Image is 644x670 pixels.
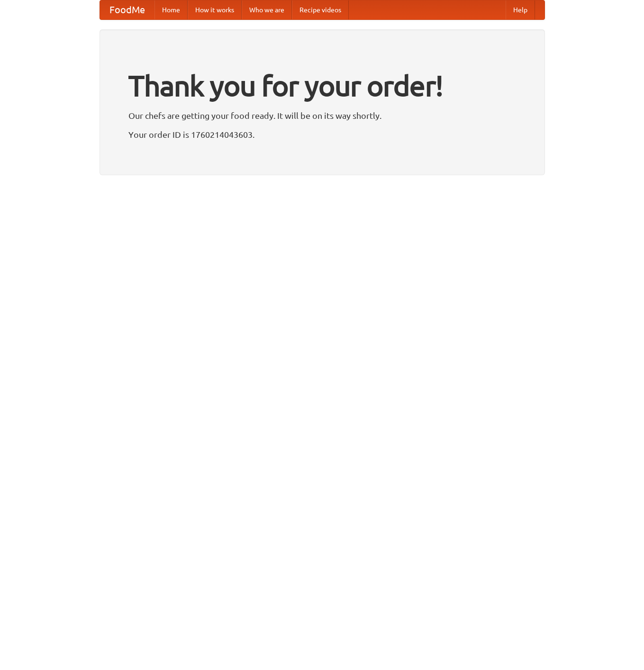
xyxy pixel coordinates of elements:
a: How it works [188,0,242,19]
a: FoodMe [100,0,154,19]
a: Help [506,0,535,19]
a: Who we are [242,0,292,19]
h1: Thank you for your order! [128,63,516,108]
p: Your order ID is 1760214043603. [128,127,516,142]
p: Our chefs are getting your food ready. It will be on its way shortly. [128,108,516,123]
a: Recipe videos [292,0,349,19]
a: Home [154,0,188,19]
